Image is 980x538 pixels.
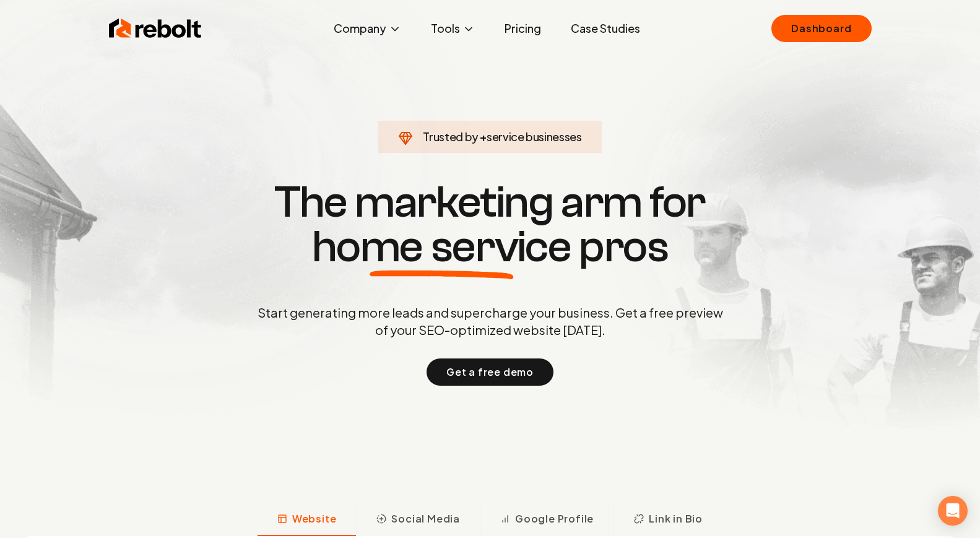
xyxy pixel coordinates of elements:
[324,16,411,41] button: Company
[561,16,650,41] a: Case Studies
[480,504,614,536] button: Google Profile
[312,225,571,269] span: home service
[421,16,485,41] button: Tools
[427,358,553,386] button: Get a free demo
[487,129,582,144] span: service businesses
[391,511,460,526] span: Social Media
[258,504,357,536] button: Website
[480,129,487,144] span: +
[649,511,703,526] span: Link in Bio
[938,496,968,526] div: Open Intercom Messenger
[515,511,594,526] span: Google Profile
[255,304,726,339] p: Start generating more leads and supercharge your business. Get a free preview of your SEO-optimiz...
[356,504,480,536] button: Social Media
[423,129,478,144] span: Trusted by
[495,16,551,41] a: Pricing
[771,15,871,42] a: Dashboard
[109,16,202,41] img: Rebolt Logo
[292,511,337,526] span: Website
[614,504,722,536] button: Link in Bio
[193,180,787,269] h1: The marketing arm for pros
